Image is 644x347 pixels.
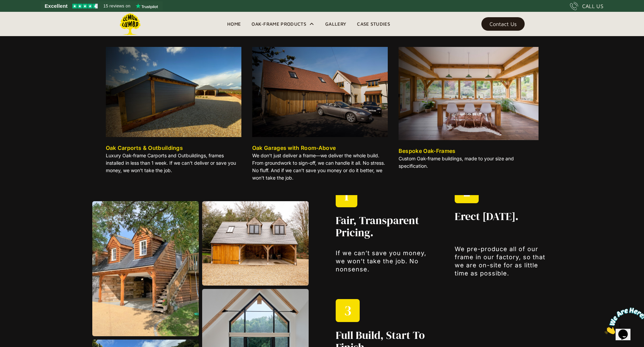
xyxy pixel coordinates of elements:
a: Gallery [320,19,352,29]
a: Oak Garages with Room-AboveWe don’t just deliver a frame—we deliver the whole build. From groundw... [252,47,388,184]
h2: Fair, Transparent Pricing. [336,215,433,238]
h1: 2 [463,184,470,200]
span: 15 reviews on [103,2,130,10]
div: Oak Carports & Outbuildings [106,144,183,152]
iframe: chat widget [602,305,644,337]
p: We don’t just deliver a frame—we deliver the whole build. From groundwork to sign-off, we can han... [252,152,388,182]
div: Oak-Frame Products [252,20,306,28]
img: Trustpilot logo [136,3,158,9]
a: Case Studies [352,19,396,29]
a: Home [222,19,246,29]
div: Oak Garages with Room-Above [252,144,336,152]
a: Bespoke Oak-FramesCustom Oak-frame buildings, made to your size and specification. [399,47,539,172]
h1: 1 [344,188,349,204]
div: CALL US [582,2,603,10]
p: We pre-produce all of our frame in our factory, so that we are on-site for as little time as poss... [455,245,552,277]
a: CALL US [570,2,603,10]
p: If we can’t save you money, we won’t take the job. No nonsense. [336,249,433,273]
a: Oak Carports & OutbuildingsLuxury Oak-frame Carports and Outbuildings, frames installed in less t... [106,47,241,177]
img: Trustpilot 4.5 stars [72,4,98,8]
a: See Lemon Lumba reviews on Trustpilot [41,1,163,11]
span: 1 [3,3,5,8]
h2: Erect [DATE]. [455,211,519,222]
div: Oak-Frame Products [246,12,320,36]
div: Contact Us [490,22,517,26]
p: Custom Oak-frame buildings, made to your size and specification. [399,155,539,170]
h1: 3 [344,302,351,319]
span: Excellent [45,2,68,10]
div: Bespoke Oak-Frames [399,147,456,155]
a: Contact Us [481,17,525,31]
img: Chat attention grabber [3,3,45,29]
p: Luxury Oak-frame Carports and Outbuildings, frames installed in less than 1 week. If we can't del... [106,152,241,174]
